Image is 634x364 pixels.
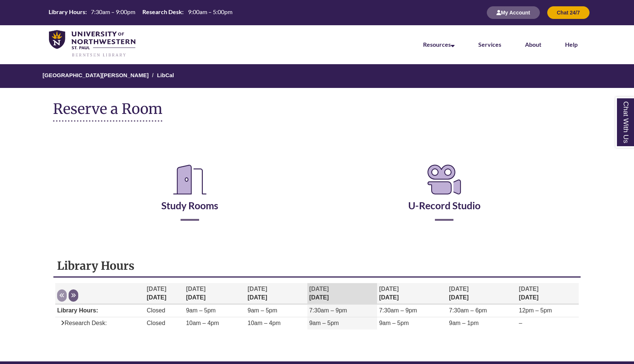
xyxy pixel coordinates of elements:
th: [DATE] [377,283,447,304]
th: [DATE] [145,283,184,304]
a: U-Record Studio [408,181,481,211]
a: Hours Today [46,8,235,17]
span: [DATE] [449,286,469,292]
span: [DATE] [186,286,206,292]
span: 7:30am – 9pm [379,307,417,314]
a: Services [478,41,501,48]
span: 9am – 5pm [309,320,339,326]
span: 7:30am – 9pm [309,307,347,314]
button: My Account [487,6,540,19]
a: Study Rooms [161,181,218,211]
span: Research Desk: [57,320,107,326]
th: [DATE] [246,283,307,304]
span: [DATE] [147,286,166,292]
th: [DATE] [184,283,246,304]
span: 9am – 5pm [186,307,216,314]
div: Reserve a Room [53,140,581,243]
span: 9am – 1pm [449,320,479,326]
span: 7:30am – 9:00pm [91,8,135,15]
td: Library Hours: [55,305,145,317]
a: Resources [423,41,455,48]
span: Closed [147,320,165,326]
th: Research Desk: [139,8,185,16]
span: [DATE] [519,286,539,292]
th: [DATE] [517,283,579,304]
span: 7:30am – 6pm [449,307,487,314]
span: 10am – 4pm [248,320,281,326]
a: Help [565,41,578,48]
span: [DATE] [379,286,399,292]
span: [DATE] [248,286,267,292]
span: Closed [147,307,165,314]
a: LibCal [157,72,174,78]
span: 10am – 4pm [186,320,219,326]
div: Library Hours [53,255,581,342]
h1: Reserve a Room [53,101,162,122]
a: My Account [487,9,540,16]
nav: Breadcrumb [53,64,581,88]
span: – [519,320,522,326]
button: Chat 24/7 [547,6,590,19]
a: [GEOGRAPHIC_DATA][PERSON_NAME] [43,72,149,78]
button: Previous week [57,289,67,302]
a: Chat 24/7 [547,9,590,16]
img: UNWSP Library Logo [49,30,135,58]
table: Hours Today [46,8,235,17]
span: 9:00am – 5:00pm [188,8,232,15]
th: [DATE] [447,283,517,304]
span: 9am – 5pm [379,320,409,326]
th: [DATE] [307,283,377,304]
span: [DATE] [309,286,329,292]
h1: Library Hours [57,259,577,273]
button: Next week [69,289,78,302]
div: Libchat [53,350,581,354]
th: Library Hours: [46,8,88,16]
a: About [525,41,541,48]
span: 12pm – 5pm [519,307,552,314]
span: 9am – 5pm [248,307,277,314]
